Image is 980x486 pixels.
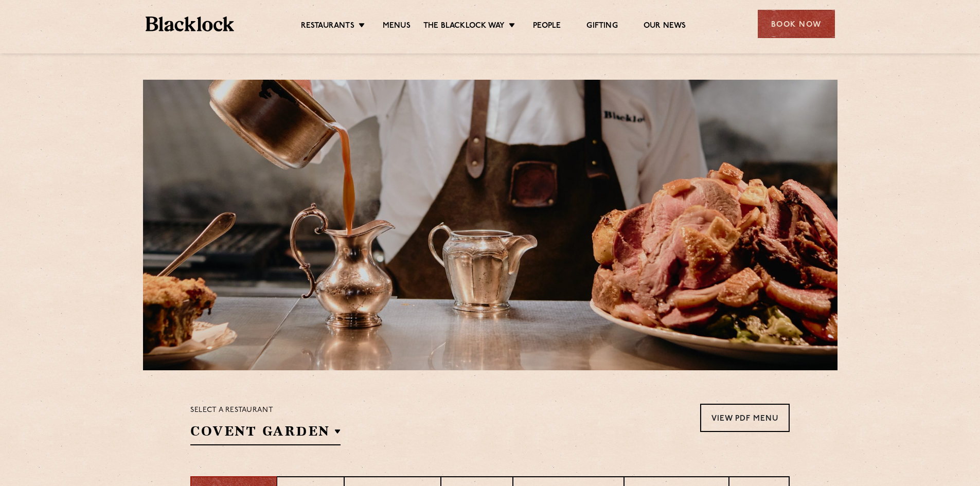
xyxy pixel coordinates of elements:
[644,21,686,32] a: Our News
[700,404,790,432] a: View PDF Menu
[301,21,354,32] a: Restaurants
[146,16,235,31] img: BL_Textured_Logo-footer-cropped.svg
[758,10,835,38] div: Book Now
[586,21,617,32] a: Gifting
[383,21,411,32] a: Menus
[423,21,505,32] a: The Blacklock Way
[190,404,341,417] p: Select a restaurant
[190,422,341,445] h2: Covent Garden
[533,21,561,32] a: People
